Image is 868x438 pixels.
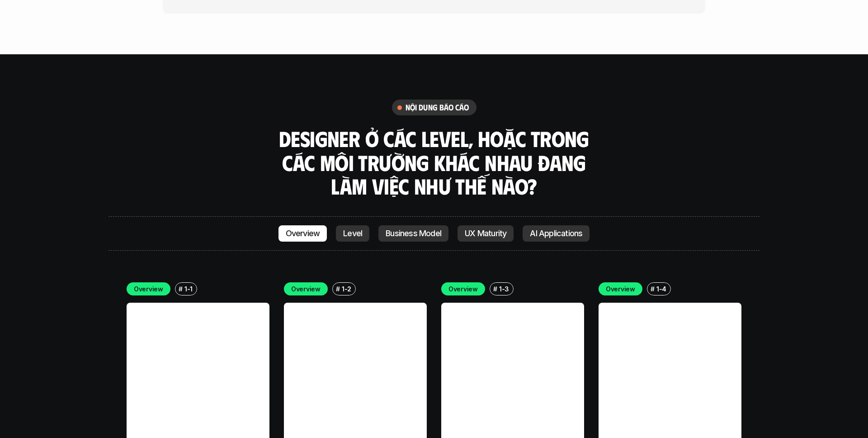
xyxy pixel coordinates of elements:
[336,225,369,242] a: Level
[606,284,635,294] p: Overview
[499,284,509,294] p: 1-3
[656,284,666,294] p: 1-4
[493,286,497,292] h6: #
[134,284,163,294] p: Overview
[523,225,590,242] a: AI Applications
[276,127,592,198] h3: Designer ở các level, hoặc trong các môi trường khác nhau đang làm việc như thế nào?
[458,225,514,242] a: UX Maturity
[530,229,582,238] p: AI Applications
[286,229,320,238] p: Overview
[278,225,327,242] a: Overview
[343,229,362,238] p: Level
[465,229,506,238] p: UX Maturity
[336,286,340,292] h6: #
[378,225,448,242] a: Business Model
[651,286,655,292] h6: #
[184,284,193,294] p: 1-1
[179,286,183,292] h6: #
[448,284,478,294] p: Overview
[342,284,351,294] p: 1-2
[386,229,441,238] p: Business Model
[406,102,469,113] h6: nội dung báo cáo
[291,284,321,294] p: Overview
